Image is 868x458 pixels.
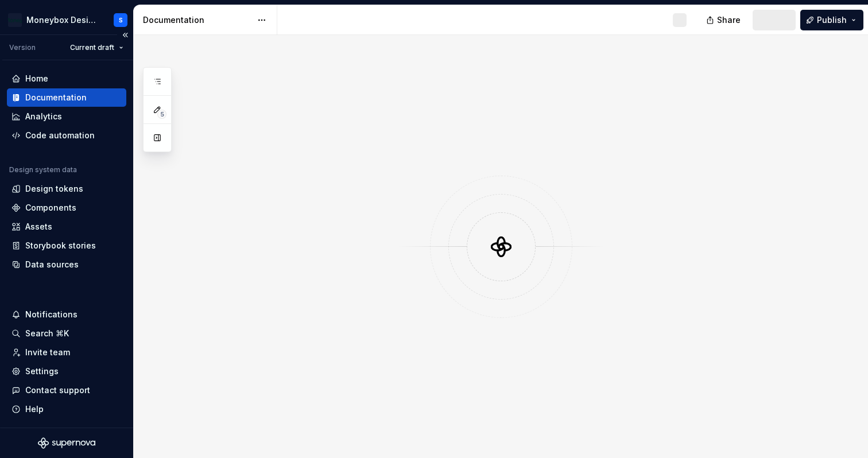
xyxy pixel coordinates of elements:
[2,7,131,32] button: Moneybox Design SystemS
[25,259,79,270] div: Data sources
[25,92,87,103] div: Documentation
[7,343,126,362] a: Invite team
[25,328,69,339] div: Search ⌘K
[7,69,126,88] a: Home
[25,111,62,122] div: Analytics
[25,385,90,396] div: Contact support
[157,110,166,119] span: 5
[25,221,52,232] div: Assets
[700,10,748,30] button: Share
[7,362,126,381] a: Settings
[70,43,114,52] span: Current draft
[25,73,48,84] div: Home
[7,324,126,343] button: Search ⌘K
[7,199,126,217] a: Components
[25,183,83,195] div: Design tokens
[8,13,22,27] img: c17557e8-ebdc-49e2-ab9e-7487adcf6d53.png
[25,309,77,320] div: Notifications
[7,218,126,236] a: Assets
[7,88,126,107] a: Documentation
[9,165,77,174] div: Design system data
[7,107,126,126] a: Analytics
[38,437,95,449] svg: Supernova Logo
[800,10,863,30] button: Publish
[717,14,741,26] span: Share
[119,15,123,25] div: S
[7,305,126,324] button: Notifications
[9,43,36,52] div: Version
[7,400,126,418] button: Help
[7,236,126,255] a: Storybook stories
[25,347,70,358] div: Invite team
[817,14,847,26] span: Publish
[26,14,100,26] div: Moneybox Design System
[25,202,76,214] div: Components
[25,366,59,377] div: Settings
[65,40,129,56] button: Current draft
[7,126,126,145] a: Code automation
[143,14,251,26] div: Documentation
[7,255,126,274] a: Data sources
[117,27,133,43] button: Collapse sidebar
[25,130,95,141] div: Code automation
[7,381,126,399] button: Contact support
[25,403,44,415] div: Help
[25,240,96,251] div: Storybook stories
[7,180,126,198] a: Design tokens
